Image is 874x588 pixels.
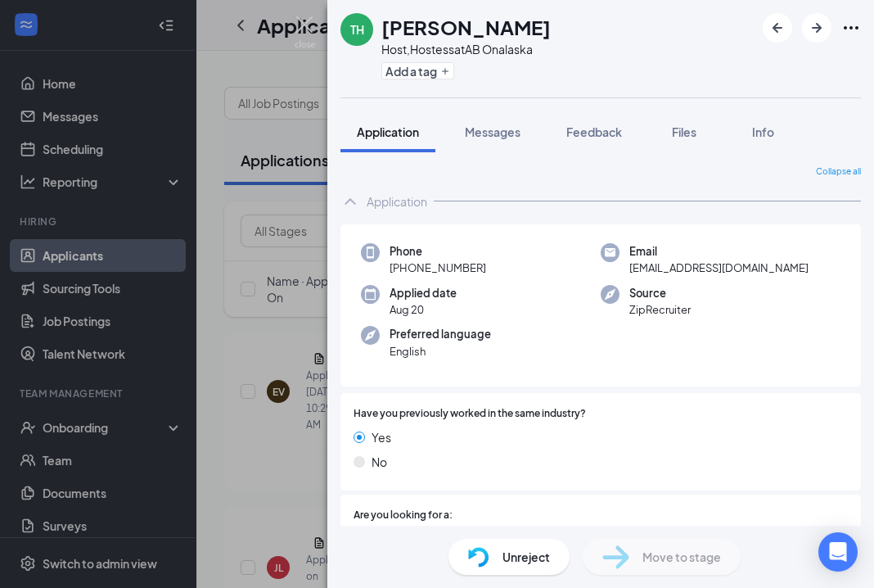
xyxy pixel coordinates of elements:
[672,124,696,139] span: Files
[357,124,419,139] span: Application
[629,285,691,301] span: Source
[390,326,491,342] span: Preferred language
[763,13,792,43] button: ArrowLeftNew
[841,18,861,38] svg: Ellipses
[354,508,453,523] span: Are you looking for a:
[752,124,774,139] span: Info
[372,428,391,446] span: Yes
[629,301,691,318] span: ZipRecruiter
[372,453,387,471] span: No
[390,301,457,318] span: Aug 20
[818,532,858,572] div: Open Intercom Messenger
[367,193,427,210] div: Application
[629,243,809,260] span: Email
[816,165,861,179] span: Collapse all
[502,548,550,566] span: Unreject
[768,18,787,38] svg: ArrowLeftNew
[440,66,450,76] svg: Plus
[390,285,457,301] span: Applied date
[566,124,622,139] span: Feedback
[465,124,520,139] span: Messages
[381,41,551,57] div: Host,Hostess at AB Onalaska
[629,260,809,276] span: [EMAIL_ADDRESS][DOMAIN_NAME]
[390,260,486,276] span: [PHONE_NUMBER]
[390,243,486,260] span: Phone
[390,343,491,360] span: English
[807,18,827,38] svg: ArrowRight
[340,192,360,211] svg: ChevronUp
[350,21,364,38] div: TH
[354,406,586,422] span: Have you previously worked in the same industry?
[642,548,721,566] span: Move to stage
[802,13,831,43] button: ArrowRight
[381,13,551,41] h1: [PERSON_NAME]
[381,62,454,79] button: PlusAdd a tag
